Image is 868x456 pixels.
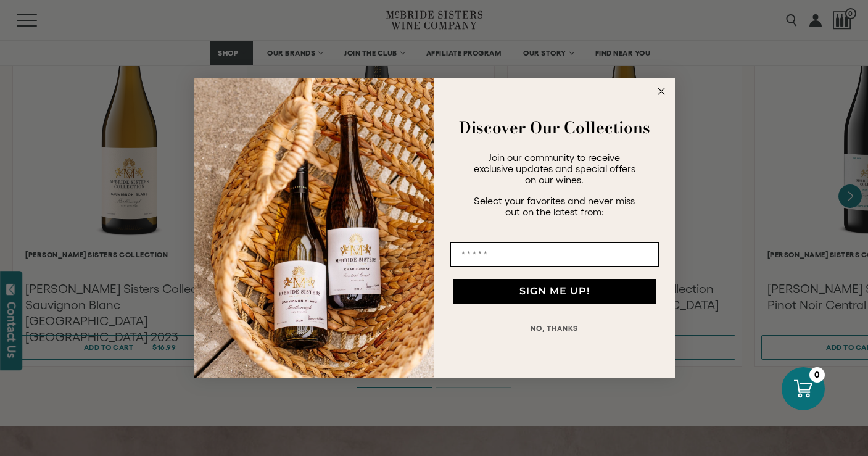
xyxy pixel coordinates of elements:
[450,316,659,341] button: NO, THANKS
[453,279,656,304] button: SIGN ME UP!
[474,152,635,185] span: Join our community to receive exclusive updates and special offers on our wines.
[194,78,434,379] img: 42653730-7e35-4af7-a99d-12bf478283cf.jpeg
[654,84,669,99] button: Close dialog
[474,195,635,217] span: Select your favorites and never miss out on the latest from:
[459,115,650,139] strong: Discover Our Collections
[809,367,825,383] div: 0
[450,242,659,267] input: Email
